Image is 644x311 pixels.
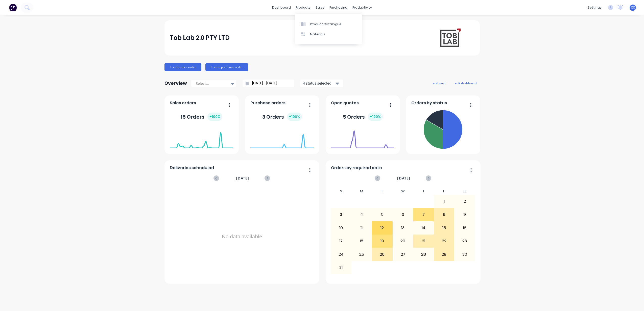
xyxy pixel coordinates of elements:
[454,188,475,195] div: S
[585,4,604,11] div: settings
[631,5,635,10] span: CC
[270,4,293,11] a: dashboard
[331,100,359,106] span: Open quotes
[352,235,372,247] div: 18
[313,4,327,11] div: sales
[368,113,383,121] div: + 100 %
[207,113,222,121] div: + 100 %
[331,235,351,247] div: 17
[393,222,413,234] div: 13
[372,248,392,261] div: 26
[170,33,230,43] div: Tob Lab 2.0 PTY LTD
[397,175,410,181] span: [DATE]
[350,4,374,11] div: productivity
[434,188,455,195] div: F
[439,27,461,48] img: Tob Lab 2.0 PTY LTD
[413,208,434,221] div: 7
[170,100,196,106] span: Sales orders
[262,113,302,121] div: 3 Orders
[300,80,343,87] button: 4 status selected
[343,113,383,121] div: 5 Orders
[434,248,454,261] div: 29
[236,175,249,181] span: [DATE]
[164,63,201,71] button: Create sales order
[393,208,413,221] div: 6
[434,208,454,221] div: 8
[430,80,448,86] button: add card
[372,188,393,195] div: T
[434,195,454,208] div: 1
[352,248,372,261] div: 25
[310,22,341,27] div: Product Catalogue
[331,261,351,274] div: 31
[331,248,351,261] div: 24
[434,222,454,234] div: 15
[413,248,434,261] div: 28
[351,188,372,195] div: M
[413,188,434,195] div: T
[451,80,480,86] button: edit dashboard
[287,113,302,121] div: + 100 %
[455,248,475,261] div: 30
[413,235,434,247] div: 21
[250,100,285,106] span: Purchase orders
[393,188,413,195] div: W
[455,208,475,221] div: 9
[293,4,313,11] div: products
[413,222,434,234] div: 14
[205,63,248,71] button: Create purchase order
[295,19,362,29] a: Product Catalogue
[331,222,351,234] div: 10
[411,100,447,106] span: Orders by status
[9,4,17,11] img: Factory
[393,235,413,247] div: 20
[372,235,392,247] div: 19
[455,235,475,247] div: 23
[434,235,454,247] div: 22
[455,222,475,234] div: 16
[352,222,372,234] div: 11
[393,248,413,261] div: 27
[310,32,325,37] div: Materials
[170,188,314,286] div: No data available
[303,81,335,86] div: 4 status selected
[164,78,187,88] div: Overview
[331,165,382,171] span: Orders by required date
[327,4,350,11] div: purchasing
[352,208,372,221] div: 4
[181,113,222,121] div: 15 Orders
[372,222,392,234] div: 12
[331,208,351,221] div: 3
[295,29,362,39] a: Materials
[372,208,392,221] div: 5
[455,195,475,208] div: 2
[331,188,351,195] div: S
